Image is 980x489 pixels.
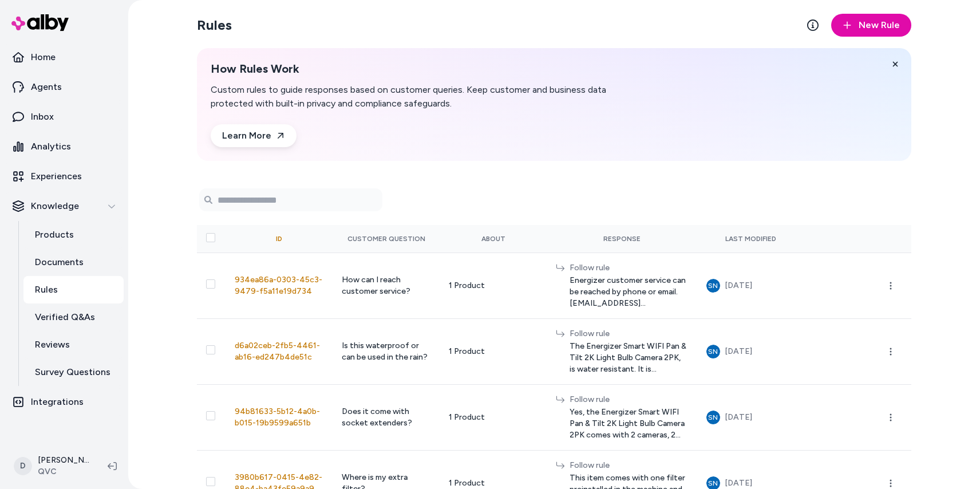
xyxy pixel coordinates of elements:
[211,62,650,76] h2: How Rules Work
[449,280,538,291] div: 1 Product
[23,358,124,386] a: Survey Questions
[31,199,79,213] p: Knowledge
[706,279,720,293] button: SN
[31,140,71,153] p: Analytics
[725,411,752,424] div: [DATE]
[570,407,687,441] span: Yes, the Energizer Smart WIFI Pan & Tilt 2K Light Bulb Camera 2PK comes with 2 cameras, 2 lights,...
[31,395,84,409] p: Integrations
[38,455,89,466] p: [PERSON_NAME]
[570,460,687,471] div: Follow rule
[206,345,215,354] button: Select row
[342,407,412,428] span: Does it come with socket extenders?
[235,407,320,428] span: 94b81633-5b12-4a0b-b015-19b9599a651b
[342,234,430,243] div: Customer Question
[235,341,320,362] span: d6a02ceb-2fb5-4461-ab16-ed247b4de51c
[31,50,56,64] p: Home
[449,234,538,243] div: About
[570,394,687,405] div: Follow rule
[206,477,215,486] button: Select row
[5,192,124,220] button: Knowledge
[35,228,74,242] p: Products
[38,466,89,478] span: QVC
[14,457,32,475] span: D
[5,163,124,190] a: Experiences
[23,303,124,331] a: Verified Q&As
[5,133,124,160] a: Analytics
[206,411,215,420] button: Select row
[35,338,70,352] p: Reviews
[35,283,58,297] p: Rules
[706,234,795,243] div: Last Modified
[5,103,124,131] a: Inbox
[831,14,911,37] button: New Rule
[5,388,124,416] a: Integrations
[11,14,69,31] img: alby Logo
[5,73,124,101] a: Agents
[859,18,900,32] span: New Rule
[725,345,752,358] div: [DATE]
[449,346,538,357] div: 1 Product
[706,345,720,358] button: SN
[211,124,297,147] a: Learn More
[197,16,232,34] h2: Rules
[449,412,538,423] div: 1 Product
[7,448,98,484] button: D[PERSON_NAME]QVC
[706,411,720,424] button: SN
[5,44,124,71] a: Home
[23,221,124,249] a: Products
[35,255,84,269] p: Documents
[725,279,752,293] div: [DATE]
[570,341,687,375] span: The Energizer Smart WIFI Pan & Tilt 2K Light Bulb Camera 2PK, is water resistant. It is recommend...
[235,275,322,296] span: 934ea86a-0303-45c3-9479-f5a11e19d734
[206,233,215,242] button: Select all
[449,478,538,489] div: 1 Product
[570,328,687,340] div: Follow rule
[570,262,687,274] div: Follow rule
[556,234,687,243] div: Response
[211,83,650,111] p: Custom rules to guide responses based on customer queries. Keep customer and business data protec...
[35,365,110,379] p: Survey Questions
[23,249,124,276] a: Documents
[570,275,687,309] span: Energizer customer service can be reached by phone or email. [EMAIL_ADDRESS][DOMAIN_NAME] 888.693...
[35,310,95,324] p: Verified Q&As
[31,169,82,183] p: Experiences
[23,276,124,303] a: Rules
[342,275,410,296] span: How can I reach customer service?
[31,80,62,94] p: Agents
[276,234,282,243] div: ID
[342,341,428,362] span: Is this waterproof or can be used in the rain?
[31,110,54,124] p: Inbox
[23,331,124,358] a: Reviews
[206,279,215,289] button: Select row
